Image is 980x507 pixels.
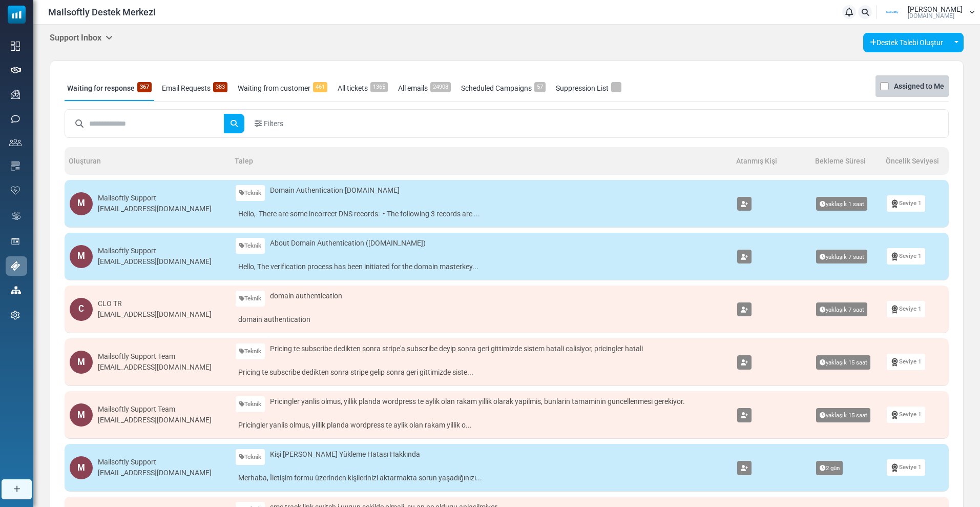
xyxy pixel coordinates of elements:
a: Waiting from customer461 [235,75,330,101]
label: Assigned to Me [894,80,944,92]
h5: Support Inbox [50,33,113,43]
span: Domain Authentication [DOMAIN_NAME] [270,185,400,196]
span: Kişi [PERSON_NAME] Yükleme Hatası Hakkında [270,449,420,460]
img: User Logo [880,5,905,20]
div: M [70,245,93,268]
th: Talep [231,147,732,175]
a: Seviye 1 [887,248,925,264]
a: Seviye 1 [887,354,925,370]
a: Email Requests383 [159,75,230,101]
a: Teknik [236,291,265,307]
span: yaklaşık 7 saat [816,302,868,317]
span: yaklaşık 1 saat [816,197,868,211]
th: Öncelik Seviyesi [882,147,949,175]
a: Seviye 1 [887,195,925,211]
img: settings-icon.svg [11,311,20,320]
span: 24908 [430,82,451,92]
th: Atanmış Kişi [732,147,811,175]
span: 2 gün [816,461,843,475]
a: Seviye 1 [887,407,925,422]
a: Teknik [236,449,265,465]
span: 383 [213,82,227,92]
div: [EMAIL_ADDRESS][DOMAIN_NAME] [98,415,212,425]
img: dashboard-icon.svg [11,42,20,51]
a: Pricing te subscribe dedikten sonra stripe gelip sonra geri gittimizde siste... [236,364,727,380]
a: Hello, There are some incorrect DNS records: • The following 3 records are ... [236,206,727,222]
div: C [70,298,93,321]
span: [PERSON_NAME] [908,6,963,13]
span: 1365 [370,82,388,92]
th: Bekleme Süresi [811,147,882,175]
div: [EMAIL_ADDRESS][DOMAIN_NAME] [98,468,212,478]
img: contacts-icon.svg [9,139,22,146]
div: M [70,403,93,427]
a: Teknik [236,343,265,359]
div: [EMAIL_ADDRESS][DOMAIN_NAME] [98,309,212,320]
div: Mailsoftly Support [98,193,212,204]
a: Teknik [236,238,265,254]
a: User Logo [PERSON_NAME] [DOMAIN_NAME] [880,5,975,20]
div: Mailsoftly Support [98,246,212,256]
a: Seviye 1 [887,459,925,475]
div: Mailsoftly Support Team [98,404,212,415]
a: Teknik [236,396,265,412]
a: Teknik [236,185,265,201]
img: domain-health-icon.svg [11,186,20,194]
a: Destek Talebi Oluştur [863,33,950,52]
img: mailsoftly_icon_blue_white.svg [8,6,26,24]
span: yaklaşık 15 saat [816,408,871,422]
a: All tickets1365 [335,75,390,101]
span: domain authentication [270,291,342,301]
a: Waiting for response367 [65,75,154,101]
img: email-templates-icon.svg [11,161,20,171]
div: M [70,351,93,374]
span: yaklaşık 15 saat [816,355,871,370]
div: Mailsoftly Support Team [98,351,212,362]
span: 461 [313,82,327,92]
div: Mailsoftly Support [98,457,212,468]
span: 367 [137,82,152,92]
div: M [70,192,93,215]
img: campaigns-icon.png [11,90,20,99]
a: Suppression List [553,75,624,101]
a: domain authentication [236,312,727,328]
span: yaklaşık 7 saat [816,250,868,264]
span: Mailsoftly Destek Merkezi [48,5,156,19]
span: 57 [534,82,546,92]
th: Oluşturan [65,147,231,175]
a: Seviye 1 [887,301,925,317]
span: Filters [264,118,283,129]
a: Hello, The verification process has been initiated for the domain masterkey... [236,259,727,275]
img: workflow.svg [11,210,22,222]
span: [DOMAIN_NAME] [908,13,954,19]
img: support-icon-active.svg [11,261,20,271]
span: Pricing te subscribe dedikten sonra stripe'a subscribe deyip sonra geri gittimizde sistem hatali ... [270,343,643,354]
div: [EMAIL_ADDRESS][DOMAIN_NAME] [98,204,212,214]
div: M [70,456,93,479]
img: sms-icon.png [11,114,20,124]
a: Merhaba, İletişim formu üzerinden kişilerinizi aktarmakta sorun yaşadığınızı... [236,470,727,486]
div: CLO TR [98,298,212,309]
a: Scheduled Campaigns57 [458,75,548,101]
span: About Domain Authentication ([DOMAIN_NAME]) [270,238,426,249]
div: [EMAIL_ADDRESS][DOMAIN_NAME] [98,256,212,267]
div: [EMAIL_ADDRESS][DOMAIN_NAME] [98,362,212,373]
img: landing_pages.svg [11,237,20,246]
span: Pricingler yanlis olmus, yillik planda wordpress te aylik olan rakam yillik olarak yapilmis, bunl... [270,396,685,407]
a: All emails24908 [395,75,453,101]
a: Pricingler yanlis olmus, yillik planda wordpress te aylik olan rakam yillik o... [236,417,727,433]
